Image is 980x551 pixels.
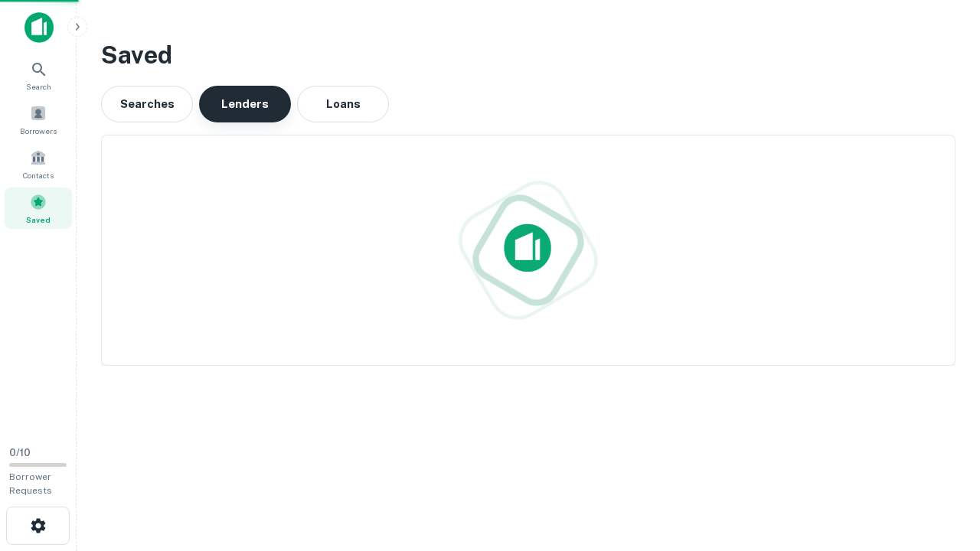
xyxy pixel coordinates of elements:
a: Saved [5,187,72,229]
iframe: Chat Widget [903,429,980,502]
span: Borrower Requests [9,471,52,496]
button: Searches [101,86,193,122]
h3: Saved [101,37,955,73]
a: Borrowers [5,99,72,140]
span: Contacts [23,169,54,181]
button: Loans [297,86,389,122]
button: Lenders [199,86,291,122]
a: Contacts [5,143,72,184]
a: Search [5,54,72,96]
span: 0 / 10 [9,447,31,458]
span: Saved [26,214,51,226]
img: capitalize-icon.png [24,12,54,43]
span: Borrowers [20,125,57,137]
span: Search [26,80,51,93]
